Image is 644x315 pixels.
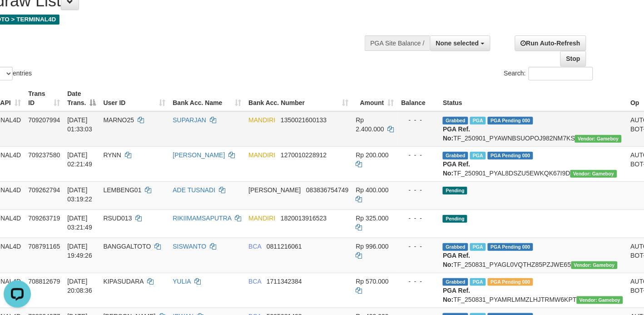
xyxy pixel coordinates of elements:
span: Copy 0811216061 to clipboard [267,243,302,250]
span: Marked by boxmaster [470,152,486,160]
span: MANDIRI [248,215,275,222]
th: Date Trans.: activate to sort column descending [64,85,99,111]
div: - - - [401,185,436,195]
span: Copy 1350021600133 to clipboard [281,116,327,124]
a: [PERSON_NAME] [173,151,225,159]
th: Bank Acc. Number: activate to sort column ascending [245,85,352,111]
span: Pending [443,215,467,223]
span: Grabbed [443,117,468,125]
span: PGA Pending [488,117,533,125]
div: - - - [401,277,436,286]
span: Rp 400.000 [356,186,389,194]
span: 709263719 [28,215,60,222]
b: PGA Ref. No: [443,125,470,142]
div: - - - [401,214,436,223]
th: Status [439,85,627,111]
span: LEMBENG01 [104,186,142,194]
span: Rp 200.000 [356,151,389,159]
th: Balance [398,85,440,111]
span: PGA Pending [488,152,533,160]
span: PGA Pending [488,243,533,251]
span: Grabbed [443,152,468,160]
label: Search: [504,67,593,80]
span: Copy 1820013916523 to clipboard [281,215,327,222]
span: 709237580 [28,151,60,159]
div: PGA Site Balance / [365,35,430,51]
span: KIPASUDARA [104,278,144,285]
span: Rp 570.000 [356,278,389,285]
span: None selected [436,40,479,47]
span: MARNO25 [104,116,134,124]
span: 708812679 [28,278,60,285]
span: RSUD013 [104,215,132,222]
span: Vendor URL: https://payment21.1velocity.biz [570,170,617,178]
span: [DATE] 03:19:22 [67,186,92,203]
div: - - - [401,242,436,251]
span: MANDIRI [248,116,275,124]
a: SUPARJAN [173,116,207,124]
span: Marked by boxmaster [470,278,486,286]
span: MANDIRI [248,151,275,159]
td: TF_250901_PYAWNBSUOPOJ982NM7KS [439,111,627,147]
a: Stop [560,51,586,66]
td: TF_250901_PYAL8DSZU5EWKQK67I9D [439,146,627,181]
a: SISWANTO [173,243,207,250]
span: 709207994 [28,116,60,124]
span: Vendor URL: https://payment21.1velocity.biz [575,135,621,143]
span: [DATE] 01:33:03 [67,116,92,133]
span: [DATE] 20:08:36 [67,278,92,294]
span: 708791165 [28,243,60,250]
span: Rp 996.000 [356,243,389,250]
th: Bank Acc. Name: activate to sort column ascending [169,85,245,111]
a: YULIA [173,278,191,285]
span: Grabbed [443,243,468,251]
th: Trans ID: activate to sort column ascending [25,85,64,111]
div: - - - [401,150,436,160]
span: BCA [248,243,261,250]
td: TF_250831_PYAGL0VQTHZ85PZJWE65 [439,238,627,273]
span: Rp 325.000 [356,215,389,222]
span: RYNN [104,151,121,159]
span: Marked by boxmaster [470,243,486,251]
span: Pending [443,187,467,195]
td: TF_250831_PYAMRLMMZLHJTRMW6KPT [439,273,627,308]
span: BCA [248,278,261,285]
b: PGA Ref. No: [443,287,470,303]
span: Vendor URL: https://payment21.1velocity.biz [571,261,618,269]
th: Amount: activate to sort column ascending [352,85,398,111]
span: BANGGALTOTO [104,243,151,250]
span: Grabbed [443,278,468,286]
a: Run Auto-Refresh [515,35,586,51]
b: PGA Ref. No: [443,252,470,268]
button: None selected [430,35,490,51]
span: Vendor URL: https://payment21.1velocity.biz [577,296,623,304]
span: Rp 2.400.000 [356,116,384,133]
div: - - - [401,115,436,125]
span: 709262794 [28,186,60,194]
span: [DATE] 02:21:49 [67,151,92,168]
b: PGA Ref. No: [443,160,470,177]
span: PGA Pending [488,278,533,286]
span: Copy 1711342384 to clipboard [267,278,302,285]
span: Copy 083836754749 to clipboard [306,186,348,194]
span: Marked by boxmaster [470,117,486,125]
span: [DATE] 03:21:49 [67,215,92,231]
span: Copy 1270010228912 to clipboard [281,151,327,159]
button: Open LiveChat chat widget [4,4,31,31]
span: [PERSON_NAME] [248,186,301,194]
a: RIKIIMAMSAPUTRA [173,215,232,222]
span: [DATE] 19:49:26 [67,243,92,259]
a: ADE TUSNADI [173,186,216,194]
input: Search: [529,67,593,80]
th: User ID: activate to sort column ascending [100,85,169,111]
